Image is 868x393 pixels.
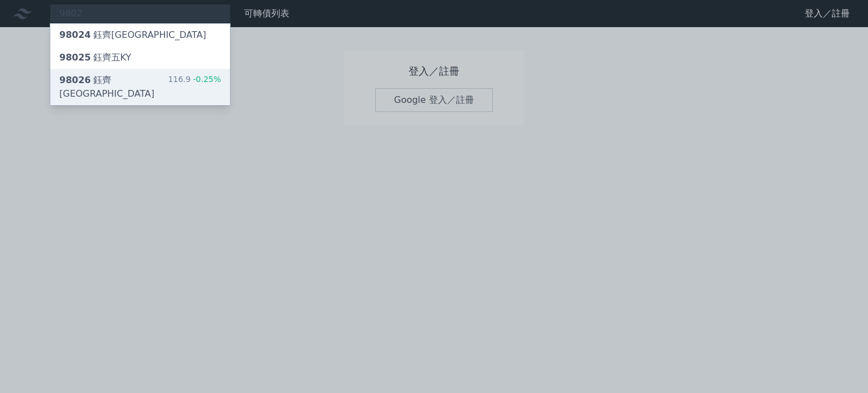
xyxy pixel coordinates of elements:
span: 98024 [59,29,91,40]
span: 98025 [59,52,91,63]
span: 98026 [59,75,91,85]
span: -0.25% [190,75,221,84]
div: 鈺齊[GEOGRAPHIC_DATA] [59,28,206,42]
a: 98025鈺齊五KY [50,46,230,69]
a: 98026鈺齊[GEOGRAPHIC_DATA] 116.9-0.25% [50,69,230,105]
a: 98024鈺齊[GEOGRAPHIC_DATA] [50,24,230,46]
div: 鈺齊[GEOGRAPHIC_DATA] [59,74,168,101]
div: 116.9 [168,74,221,101]
div: 鈺齊五KY [59,51,131,64]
